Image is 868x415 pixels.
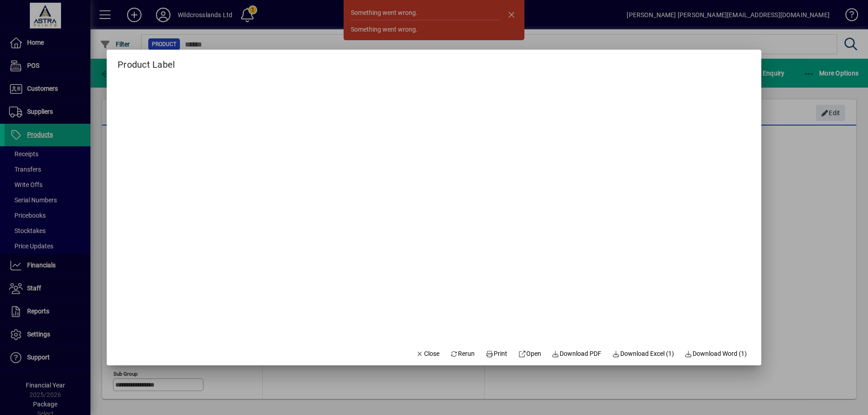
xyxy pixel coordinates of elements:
[482,345,511,362] button: Print
[681,345,751,362] button: Download Word (1)
[486,349,507,359] span: Print
[416,349,439,359] span: Close
[514,345,545,362] a: Open
[412,345,443,362] button: Close
[450,349,475,359] span: Rerun
[609,345,678,362] button: Download Excel (1)
[612,349,674,359] span: Download Excel (1)
[552,349,602,359] span: Download PDF
[548,345,605,362] a: Download PDF
[685,349,747,359] span: Download Word (1)
[518,349,541,359] span: Open
[107,50,186,72] h2: Product Label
